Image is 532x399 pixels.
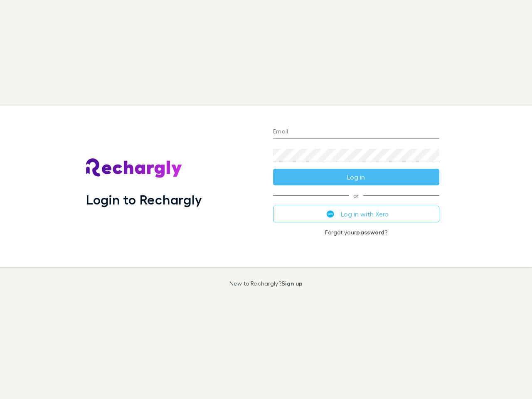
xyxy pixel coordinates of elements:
button: Log in with Xero [273,206,439,222]
a: password [356,229,384,236]
p: Forgot your ? [273,229,439,236]
a: Sign up [281,280,303,287]
img: Rechargly's Logo [86,158,182,178]
span: or [273,195,439,196]
p: New to Rechargly? [229,280,303,287]
button: Log in [273,169,439,185]
img: Xero's logo [327,210,334,218]
h1: Login to Rechargly [86,192,202,207]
